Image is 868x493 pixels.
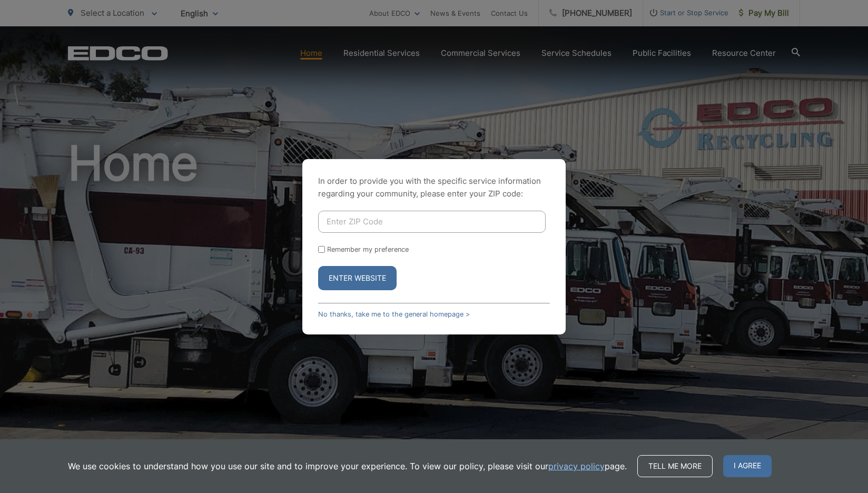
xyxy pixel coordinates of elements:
[68,460,627,472] p: We use cookies to understand how you use our site and to improve your experience. To view our pol...
[318,310,470,318] a: No thanks, take me to the general homepage >
[548,460,605,472] a: privacy policy
[327,245,409,253] label: Remember my preference
[318,175,550,200] p: In order to provide you with the specific service information regarding your community, please en...
[318,266,397,290] button: Enter Website
[637,455,713,477] a: Tell me more
[318,211,546,233] input: Enter ZIP Code
[723,455,772,477] span: I agree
